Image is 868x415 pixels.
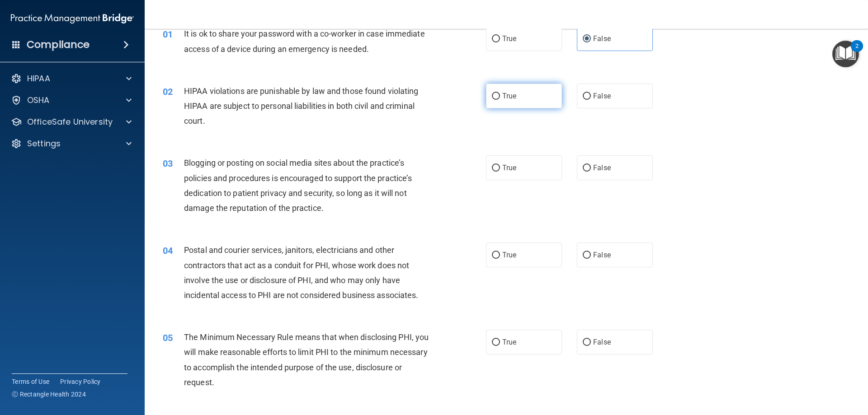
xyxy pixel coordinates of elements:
input: True [492,339,500,346]
span: It is ok to share your password with a co-worker in case immediate access of a device during an e... [184,29,425,53]
p: OSHA [27,95,50,106]
input: False [583,252,591,259]
input: True [492,252,500,259]
span: False [593,338,611,346]
input: True [492,36,500,42]
span: False [593,163,611,172]
a: Privacy Policy [60,377,101,386]
span: The Minimum Necessary Rule means that when disclosing PHI, you will make reasonable efforts to li... [184,332,429,387]
a: OfficeSafe University [11,117,132,127]
h4: Compliance [27,38,90,51]
input: False [583,339,591,346]
span: False [593,92,611,100]
span: 04 [163,245,173,256]
input: False [583,93,591,100]
span: True [502,251,516,259]
a: Terms of Use [12,377,49,386]
input: False [583,165,591,172]
span: Ⓒ Rectangle Health 2024 [12,390,86,399]
button: Open Resource Center, 2 new notifications [832,41,859,67]
p: OfficeSafe University [27,117,113,127]
a: OSHA [11,95,132,106]
span: True [502,92,516,100]
span: True [502,163,516,172]
span: Blogging or posting on social media sites about the practice’s policies and procedures is encoura... [184,158,412,213]
span: False [593,34,611,43]
span: 01 [163,29,173,40]
iframe: Drift Widget Chat Controller [712,351,857,387]
span: 02 [163,86,173,97]
span: True [502,34,516,43]
div: 2 [855,46,859,58]
span: 05 [163,332,173,343]
span: False [593,251,611,259]
span: 03 [163,158,173,169]
img: PMB logo [11,9,134,28]
p: HIPAA [27,73,50,84]
a: HIPAA [11,73,132,84]
span: Postal and courier services, janitors, electricians and other contractors that act as a conduit f... [184,245,418,300]
input: False [583,36,591,42]
span: HIPAA violations are punishable by law and those found violating HIPAA are subject to personal li... [184,86,418,126]
a: Settings [11,138,132,149]
input: True [492,93,500,100]
span: True [502,338,516,346]
p: Settings [27,138,61,149]
input: True [492,165,500,172]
